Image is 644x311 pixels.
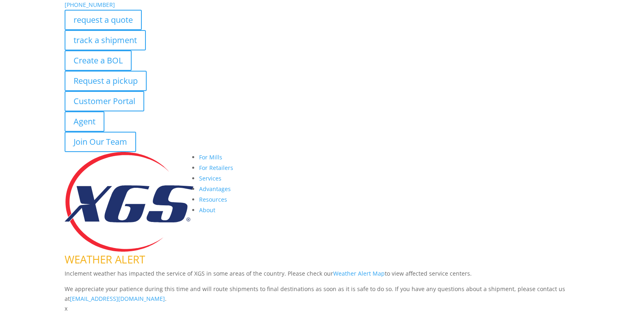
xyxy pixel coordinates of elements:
a: Create a BOL [65,50,132,71]
a: Resources [199,196,227,203]
a: Agent [65,111,104,132]
a: track a shipment [65,30,146,50]
a: About [199,206,215,214]
a: For Retailers [199,164,233,172]
a: For Mills [199,153,222,161]
a: Advantages [199,185,231,193]
span: WEATHER ALERT [65,252,145,267]
a: request a quote [65,10,142,30]
a: Request a pickup [65,71,147,91]
a: Services [199,174,221,182]
p: We appreciate your patience during this time and will route shipments to final destinations as so... [65,284,580,304]
a: Weather Alert Map [333,270,385,277]
a: [EMAIL_ADDRESS][DOMAIN_NAME] [70,295,165,302]
a: Customer Portal [65,91,144,111]
a: Join Our Team [65,132,136,152]
a: [PHONE_NUMBER] [65,1,115,9]
p: Inclement weather has impacted the service of XGS in some areas of the country. Please check our ... [65,269,580,284]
